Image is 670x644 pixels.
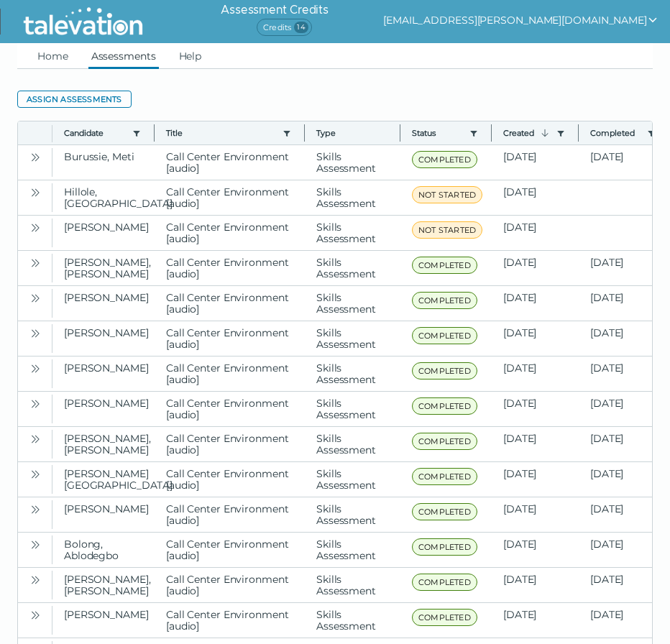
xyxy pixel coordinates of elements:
[492,462,579,497] clr-dg-cell: [DATE]
[492,392,579,426] clr-dg-cell: [DATE]
[29,293,41,304] cds-icon: Open
[412,503,477,520] span: COMPLETED
[579,427,669,461] clr-dg-cell: [DATE]
[412,221,482,239] span: NOT STARTED
[27,289,44,306] button: Open
[17,4,149,40] img: Talevation_Logo_Transparent_white.png
[64,127,127,139] button: Candidate
[27,254,44,271] button: Open
[52,286,155,321] clr-dg-cell: [PERSON_NAME]
[579,392,669,426] clr-dg-cell: [DATE]
[492,321,579,356] clr-dg-cell: [DATE]
[52,180,155,215] clr-dg-cell: Hillole, [GEOGRAPHIC_DATA]
[27,606,44,623] button: Open
[155,145,305,180] clr-dg-cell: Call Center Environment [audio]
[412,397,477,415] span: COMPLETED
[29,363,41,374] cds-icon: Open
[492,533,579,567] clr-dg-cell: [DATE]
[29,433,41,445] cds-icon: Open
[88,43,159,69] a: Assessments
[155,321,305,356] clr-dg-cell: Call Center Environment [audio]
[492,216,579,250] clr-dg-cell: [DATE]
[590,127,641,139] button: Completed
[412,151,477,168] span: COMPLETED
[27,535,44,553] button: Open
[155,251,305,285] clr-dg-cell: Call Center Environment [audio]
[492,286,579,321] clr-dg-cell: [DATE]
[305,603,400,638] clr-dg-cell: Skills Assessment
[52,427,155,461] clr-dg-cell: [PERSON_NAME], [PERSON_NAME]
[29,539,41,551] cds-icon: Open
[52,145,155,180] clr-dg-cell: Burussie, Meti
[579,497,669,532] clr-dg-cell: [DATE]
[492,145,579,180] clr-dg-cell: [DATE]
[305,216,400,250] clr-dg-cell: Skills Assessment
[27,183,44,201] button: Open
[27,218,44,236] button: Open
[412,257,477,274] span: COMPLETED
[412,433,477,450] span: COMPLETED
[412,127,464,139] button: Status
[155,533,305,567] clr-dg-cell: Call Center Environment [audio]
[155,392,305,426] clr-dg-cell: Call Center Environment [audio]
[579,462,669,497] clr-dg-cell: [DATE]
[305,568,400,602] clr-dg-cell: Skills Assessment
[305,497,400,532] clr-dg-cell: Skills Assessment
[27,395,44,412] button: Open
[155,427,305,461] clr-dg-cell: Call Center Environment [audio]
[176,43,205,69] a: Help
[305,251,400,285] clr-dg-cell: Skills Assessment
[305,462,400,497] clr-dg-cell: Skills Assessment
[492,251,579,285] clr-dg-cell: [DATE]
[579,356,669,391] clr-dg-cell: [DATE]
[155,462,305,497] clr-dg-cell: Call Center Environment [audio]
[150,117,159,148] button: Column resize handle
[29,152,41,163] cds-icon: Open
[27,324,44,341] button: Open
[155,180,305,215] clr-dg-cell: Call Center Environment [audio]
[579,568,669,602] clr-dg-cell: [DATE]
[27,430,44,447] button: Open
[29,222,41,234] cds-icon: Open
[52,462,155,497] clr-dg-cell: [PERSON_NAME][GEOGRAPHIC_DATA]
[27,500,44,517] button: Open
[166,127,277,139] button: Title
[52,251,155,285] clr-dg-cell: [PERSON_NAME], [PERSON_NAME]
[579,533,669,567] clr-dg-cell: [DATE]
[27,148,44,165] button: Open
[579,286,669,321] clr-dg-cell: [DATE]
[305,356,400,391] clr-dg-cell: Skills Assessment
[412,186,482,203] span: NOT STARTED
[503,127,551,139] button: Created
[305,321,400,356] clr-dg-cell: Skills Assessment
[492,356,579,391] clr-dg-cell: [DATE]
[305,392,400,426] clr-dg-cell: Skills Assessment
[305,180,400,215] clr-dg-cell: Skills Assessment
[492,427,579,461] clr-dg-cell: [DATE]
[395,117,405,148] button: Column resize handle
[492,603,579,638] clr-dg-cell: [DATE]
[155,216,305,250] clr-dg-cell: Call Center Environment [audio]
[27,571,44,588] button: Open
[155,568,305,602] clr-dg-cell: Call Center Environment [audio]
[155,356,305,391] clr-dg-cell: Call Center Environment [audio]
[412,574,477,591] span: COMPLETED
[27,465,44,482] button: Open
[487,117,496,148] button: Column resize handle
[52,216,155,250] clr-dg-cell: [PERSON_NAME]
[155,603,305,638] clr-dg-cell: Call Center Environment [audio]
[316,127,388,139] span: Type
[492,568,579,602] clr-dg-cell: [DATE]
[29,469,41,480] cds-icon: Open
[412,327,477,344] span: COMPLETED
[29,504,41,515] cds-icon: Open
[29,398,41,410] cds-icon: Open
[579,145,669,180] clr-dg-cell: [DATE]
[155,497,305,532] clr-dg-cell: Call Center Environment [audio]
[305,286,400,321] clr-dg-cell: Skills Assessment
[492,497,579,532] clr-dg-cell: [DATE]
[412,468,477,485] span: COMPLETED
[574,117,583,148] button: Column resize handle
[221,1,328,19] h6: Assessment Credits
[29,328,41,339] cds-icon: Open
